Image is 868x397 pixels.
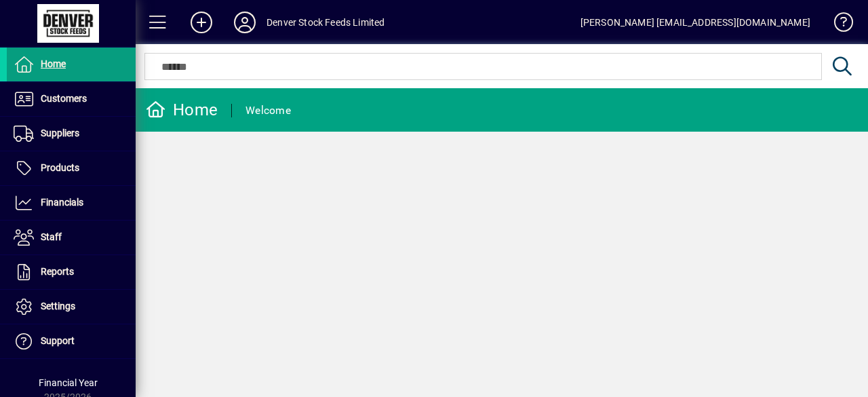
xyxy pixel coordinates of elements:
[7,151,136,185] a: Products
[41,93,87,104] span: Customers
[223,10,267,35] button: Profile
[7,82,136,116] a: Customers
[580,12,810,33] div: [PERSON_NAME] [EMAIL_ADDRESS][DOMAIN_NAME]
[41,335,75,346] span: Support
[41,162,79,173] span: Products
[7,117,136,151] a: Suppliers
[146,99,218,121] div: Home
[7,324,136,358] a: Support
[7,186,136,220] a: Financials
[7,290,136,324] a: Settings
[41,58,66,69] span: Home
[39,377,98,388] span: Financial Year
[180,10,223,35] button: Add
[7,221,136,254] a: Staff
[7,255,136,289] a: Reports
[41,301,75,311] span: Settings
[41,197,83,208] span: Financials
[41,231,62,242] span: Staff
[41,128,79,138] span: Suppliers
[41,266,74,277] span: Reports
[245,100,291,121] div: Welcome
[824,3,851,47] a: Knowledge Base
[267,12,385,33] div: Denver Stock Feeds Limited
